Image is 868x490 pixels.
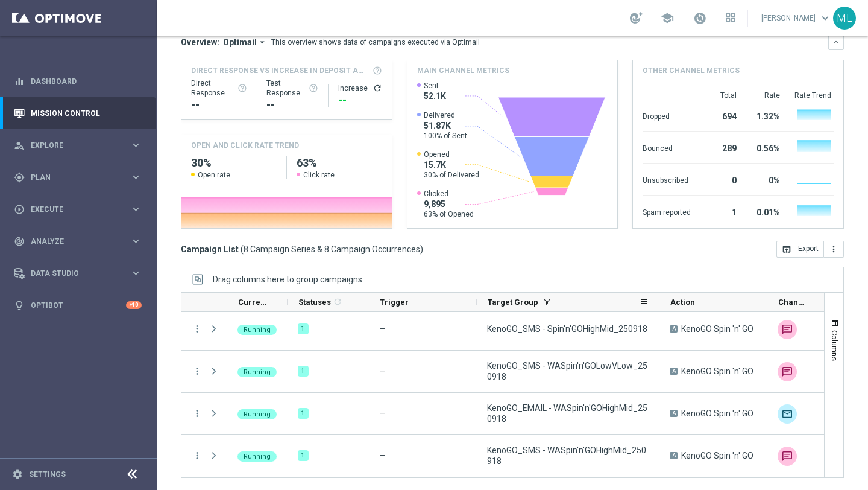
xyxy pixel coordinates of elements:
[794,91,834,100] div: Rate Trend
[126,301,142,309] div: +10
[213,275,362,284] span: Drag columns here to group campaigns
[192,366,203,377] button: more_vert
[778,297,807,307] span: Channel
[192,323,203,334] i: more_vert
[681,408,753,419] span: KenoGO Spin 'n' GO
[379,366,386,376] span: —
[681,323,753,334] span: KenoGO Spin 'n' GO
[14,204,130,215] div: Execute
[424,120,467,131] span: 51.87K
[13,141,142,150] button: person_search Explore keyboard_arrow_right
[198,170,230,180] span: Open rate
[424,209,474,219] span: 63% of Opened
[643,65,740,76] h4: Other channel metrics
[241,244,244,255] span: (
[191,98,247,112] div: --
[379,451,386,460] span: —
[130,203,142,215] i: keyboard_arrow_right
[192,408,203,419] button: more_vert
[705,106,737,125] div: 694
[424,150,479,159] span: Opened
[14,140,25,151] i: person_search
[487,323,647,334] span: KenoGO_SMS - Spin'n'GOHighMid_250918
[705,138,737,157] div: 289
[751,138,780,157] div: 0.56%
[424,131,467,141] span: 100% of Sent
[379,324,386,334] span: —
[488,297,538,307] span: Target Group
[417,65,509,76] h4: Main channel metrics
[130,139,142,151] i: keyboard_arrow_right
[181,37,219,48] h3: Overview:
[670,367,678,375] span: A
[223,37,257,48] span: Optimail
[487,360,649,382] span: KenoGO_SMS - WASpin'n'GOLowVLow_250918
[778,404,797,424] img: Optimail
[237,323,277,335] colored-tag: Running
[487,445,649,466] span: KenoGO_SMS - WASpin'n'GOHighMid_250918
[705,91,737,100] div: Total
[373,83,382,93] button: refresh
[31,289,126,321] a: Optibot
[191,140,299,151] h4: OPEN AND CLICK RATE TREND
[14,140,130,151] div: Explore
[424,81,446,91] span: Sent
[338,83,382,93] div: Increase
[14,172,130,183] div: Plan
[751,202,780,221] div: 0.01%
[13,109,142,118] button: Mission Control
[244,326,271,334] span: Running
[237,450,277,462] colored-tag: Running
[191,156,277,170] h2: 30%
[244,244,420,255] span: 8 Campaign Series & 8 Campaign Occurrences
[219,37,271,48] button: Optimail arrow_drop_down
[31,174,130,181] span: Plan
[778,362,797,381] img: Vonage
[643,138,691,157] div: Bounced
[681,366,753,377] span: KenoGO Spin 'n' GO
[298,366,309,377] div: 1
[213,275,362,284] div: Row Groups
[14,289,142,321] div: Optibot
[830,330,840,361] span: Columns
[257,37,268,48] i: arrow_drop_down
[244,410,271,418] span: Running
[420,244,423,255] span: )
[130,235,142,247] i: keyboard_arrow_right
[778,447,797,466] img: Vonage
[192,450,203,461] button: more_vert
[238,297,267,307] span: Current Status
[13,205,142,214] button: play_circle_outline Execute keyboard_arrow_right
[424,189,474,199] span: Clicked
[424,91,446,101] span: 52.1K
[13,237,142,246] button: track_changes Analyze keyboard_arrow_right
[244,368,271,376] span: Running
[828,34,844,50] button: keyboard_arrow_down
[760,9,833,27] a: [PERSON_NAME]keyboard_arrow_down
[14,97,142,129] div: Mission Control
[751,170,780,189] div: 0%
[297,156,382,170] h2: 63%
[13,301,142,310] div: lightbulb Optibot +10
[298,323,309,334] div: 1
[31,238,130,245] span: Analyze
[643,170,691,189] div: Unsubscribed
[13,77,142,86] button: equalizer Dashboard
[705,170,737,189] div: 0
[13,173,142,182] button: gps_fixed Plan keyboard_arrow_right
[13,269,142,278] button: Data Studio keyboard_arrow_right
[266,78,318,98] div: Test Response
[643,106,691,125] div: Dropped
